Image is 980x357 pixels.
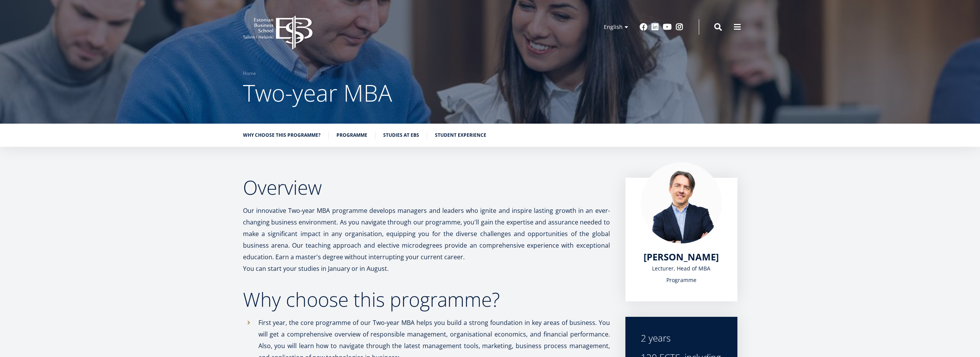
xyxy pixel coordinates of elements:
span: [PERSON_NAME] [644,250,719,263]
a: Programme [336,131,367,139]
span: Two-year MBA [243,77,392,109]
a: Home [243,70,256,77]
p: Our innovative Two-year MBA programme develops managers and leaders who ignite and inspire lastin... [243,205,610,263]
p: You can start your studies in January or in August. [243,263,610,274]
a: Studies at EBS [383,131,419,139]
a: Instagram [676,23,683,31]
h2: Why choose this programme? [243,290,610,309]
div: 2 years [641,332,722,344]
a: Student experience [435,131,486,139]
a: Youtube [663,23,672,31]
img: Marko Rillo [641,162,722,243]
a: Why choose this programme? [243,131,321,139]
h2: Overview [243,178,610,197]
div: Lecturer, Head of MBA Programme [641,263,722,286]
a: [PERSON_NAME] [644,251,719,263]
a: Facebook [640,23,647,31]
a: Linkedin [651,23,659,31]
